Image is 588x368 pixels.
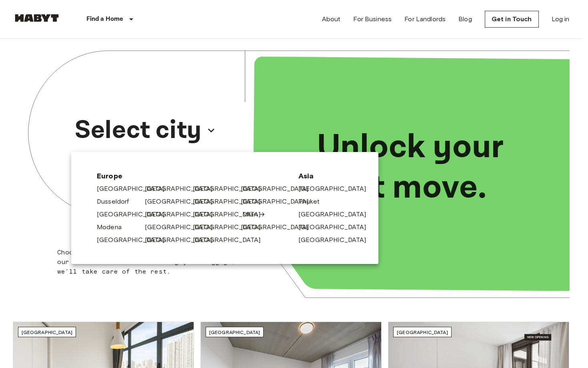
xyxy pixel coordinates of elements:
[241,222,317,232] a: [GEOGRAPHIC_DATA]
[145,197,221,206] a: [GEOGRAPHIC_DATA]
[242,210,266,219] a: Milan
[193,184,269,194] a: [GEOGRAPHIC_DATA]
[298,184,374,194] a: [GEOGRAPHIC_DATA]
[97,210,173,219] a: [GEOGRAPHIC_DATA]
[97,197,137,206] a: Dusseldorf
[145,184,221,194] a: [GEOGRAPHIC_DATA]
[193,235,269,245] a: [GEOGRAPHIC_DATA]
[298,222,374,232] a: [GEOGRAPHIC_DATA]
[298,235,374,245] a: [GEOGRAPHIC_DATA]
[241,184,317,194] a: [GEOGRAPHIC_DATA]
[97,235,173,245] a: [GEOGRAPHIC_DATA]
[97,184,173,194] a: [GEOGRAPHIC_DATA]
[241,197,317,206] a: [GEOGRAPHIC_DATA]
[97,171,286,181] span: Europe
[193,197,269,206] a: [GEOGRAPHIC_DATA]
[145,210,221,219] a: [GEOGRAPHIC_DATA]
[298,197,328,206] a: Phuket
[97,222,130,232] a: Modena
[193,210,269,219] a: [GEOGRAPHIC_DATA]
[145,222,221,232] a: [GEOGRAPHIC_DATA]
[145,235,221,245] a: [GEOGRAPHIC_DATA]
[298,210,374,219] a: [GEOGRAPHIC_DATA]
[193,222,269,232] a: [GEOGRAPHIC_DATA]
[298,171,353,181] span: Asia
